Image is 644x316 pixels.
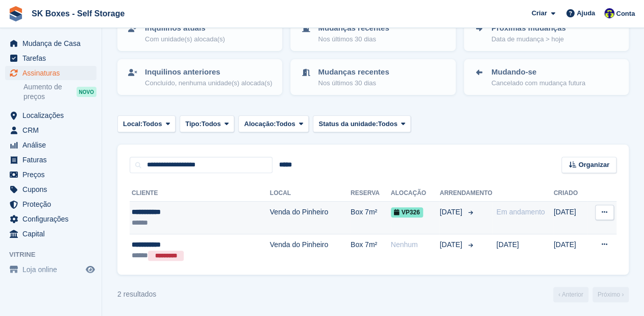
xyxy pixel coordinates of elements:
[497,240,519,249] span: [DATE]
[351,185,391,202] th: Reserva
[577,8,595,18] span: Ajuda
[318,34,389,44] p: Nos últimos 30 dias
[318,119,378,129] span: Status da unidade:
[145,66,272,78] p: Inquilinos anteriores
[22,66,84,80] span: Assinaturas
[465,16,628,50] a: Próximas mudanças Data de mudança > hoje
[351,202,391,234] td: Box 7m²
[84,263,96,276] a: Loja de pré-visualização
[118,16,281,50] a: Inquilinos atuais Com unidade(s) alocada(s)
[22,153,84,167] span: Faturas
[553,287,588,302] a: Anterior
[5,153,96,167] a: menu
[22,262,84,277] span: Loja online
[554,234,587,266] td: [DATE]
[22,36,84,51] span: Mudança de Casa
[497,208,545,216] span: Em andamento
[5,66,96,80] a: menu
[22,182,84,197] span: Cupons
[5,227,96,241] a: menu
[439,207,464,217] span: [DATE]
[22,167,84,182] span: Preços
[5,123,96,137] a: menu
[28,5,129,22] a: SK Boxes - Self Storage
[8,6,23,21] img: stora-icon-8386f47178a22dfd0bd8f6a31ec36ba5ce8667c1dd55bd0f319d3a0aa187defe.svg
[185,119,202,129] span: Tipo:
[604,8,614,18] img: Rita Ferreira
[592,287,629,302] a: Próximo
[145,22,225,34] p: Inquilinos atuais
[5,262,96,277] a: menu
[123,119,142,129] span: Local:
[117,115,176,132] button: Local: Todos
[22,51,84,65] span: Tarefas
[313,115,411,132] button: Status da unidade: Todos
[270,185,351,202] th: Local
[145,34,225,44] p: Com unidade(s) alocada(s)
[22,108,84,123] span: Localizações
[318,78,389,88] p: Nos últimos 30 dias
[378,119,398,129] span: Todos
[145,78,272,88] p: Concluído, nenhuma unidade(s) alocada(s)
[22,138,84,152] span: Análise
[5,108,96,123] a: menu
[77,87,96,97] div: NOVO
[180,115,234,132] button: Tipo: Todos
[318,66,389,78] p: Mudanças recentes
[491,66,585,78] p: Mudando-se
[118,60,281,94] a: Inquilinos anteriores Concluído, nenhuma unidade(s) alocada(s)
[5,51,96,65] a: menu
[202,119,221,129] span: Todos
[23,82,77,102] span: Aumento de preços
[117,289,156,300] div: 2 resultados
[531,8,547,18] span: Criar
[554,185,587,202] th: Criado
[391,185,440,202] th: Alocação
[491,78,585,88] p: Cancelado com mudança futura
[23,82,96,102] a: Aumento de preços NOVO
[270,202,351,234] td: Venda do Pinheiro
[291,60,454,94] a: Mudanças recentes Nos últimos 30 dias
[439,185,492,202] th: Arrendamento
[244,119,276,129] span: Alocação:
[22,197,84,211] span: Proteção
[578,160,609,170] span: Organizar
[5,138,96,152] a: menu
[465,60,628,94] a: Mudando-se Cancelado com mudança futura
[276,119,295,129] span: Todos
[22,227,84,241] span: Capital
[130,185,270,202] th: Cliente
[291,16,454,50] a: Mudanças recentes Nos últimos 30 dias
[9,250,102,260] span: Vitrine
[554,202,587,234] td: [DATE]
[270,234,351,266] td: Venda do Pinheiro
[318,22,389,34] p: Mudanças recentes
[5,212,96,226] a: menu
[491,34,566,44] p: Data de mudança > hoje
[551,287,631,302] nav: Page
[616,9,635,19] span: Conta
[5,197,96,211] a: menu
[238,115,309,132] button: Alocação: Todos
[5,36,96,51] a: menu
[391,207,423,217] span: VP326
[22,212,84,226] span: Configurações
[439,239,464,250] span: [DATE]
[351,234,391,266] td: Box 7m²
[5,167,96,182] a: menu
[142,119,162,129] span: Todos
[22,123,84,137] span: CRM
[5,182,96,197] a: menu
[491,22,566,34] p: Próximas mudanças
[391,239,440,250] div: Nenhum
